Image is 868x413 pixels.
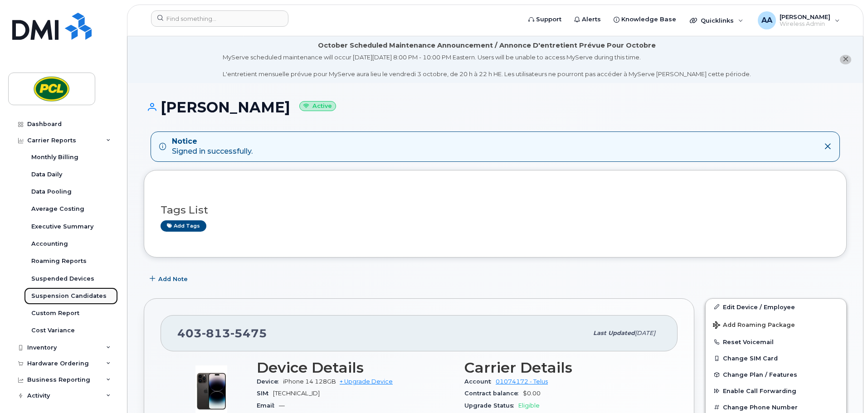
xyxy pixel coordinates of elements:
[706,315,846,334] button: Add Roaming Package
[144,99,847,115] h1: [PERSON_NAME]
[273,390,320,397] span: [TECHNICAL_ID]
[706,366,846,383] button: Change Plan / Features
[177,326,267,340] span: 403
[144,271,195,287] button: Add Note
[340,378,393,385] a: + Upgrade Device
[202,326,230,340] span: 813
[706,350,846,366] button: Change SIM Card
[518,402,540,409] span: Eligible
[158,275,188,283] span: Add Note
[318,41,656,50] div: October Scheduled Maintenance Announcement / Annonce D'entretient Prévue Pour Octobre
[706,334,846,350] button: Reset Voicemail
[464,390,523,397] span: Contract balance
[496,378,548,385] a: 01074172 - Telus
[464,360,661,376] h3: Carrier Details
[161,220,206,232] a: Add tags
[223,53,751,78] div: MyServe scheduled maintenance will occur [DATE][DATE] 8:00 PM - 10:00 PM Eastern. Users will be u...
[283,378,336,385] span: iPhone 14 128GB
[723,371,797,378] span: Change Plan / Features
[161,204,830,216] h3: Tags List
[593,330,635,336] span: Last updated
[523,390,541,397] span: $0.00
[257,390,273,397] span: SIM
[279,402,285,409] span: —
[706,383,846,399] button: Enable Call Forwarding
[257,360,454,376] h3: Device Details
[172,136,253,157] div: Signed in successfully.
[464,402,518,409] span: Upgrade Status
[706,299,846,315] a: Edit Device / Employee
[257,402,279,409] span: Email
[257,378,283,385] span: Device
[299,101,336,112] small: Active
[230,326,267,340] span: 5475
[840,55,851,64] button: close notification
[635,330,655,336] span: [DATE]
[713,321,795,330] span: Add Roaming Package
[464,378,496,385] span: Account
[172,136,253,147] strong: Notice
[723,388,796,394] span: Enable Call Forwarding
